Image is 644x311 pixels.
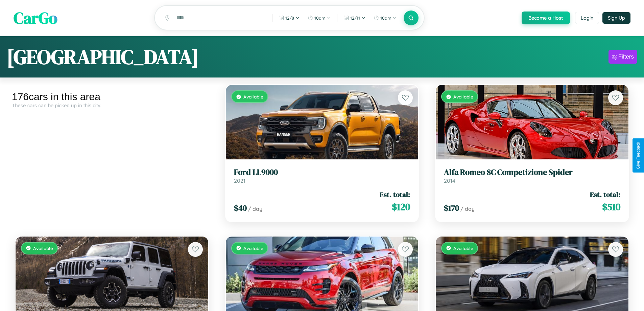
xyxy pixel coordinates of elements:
[380,15,391,21] span: 10am
[314,15,326,21] span: 10am
[248,205,262,212] span: / day
[234,177,245,184] span: 2021
[350,15,360,21] span: 12 / 11
[275,13,303,23] button: 12/8
[444,177,455,184] span: 2014
[522,12,570,24] button: Become a Host
[234,202,247,214] span: $ 40
[14,7,57,29] span: CarGo
[234,168,410,177] h3: Ford LL9000
[453,94,473,99] span: Available
[243,94,263,99] span: Available
[285,15,294,21] span: 12 / 8
[453,245,473,251] span: Available
[602,200,620,214] span: $ 510
[380,190,410,199] span: Est. total:
[243,245,263,251] span: Available
[636,142,641,169] div: Give Feedback
[444,168,620,177] h3: Alfa Romeo 8C Competizione Spider
[304,13,334,23] button: 10am
[33,245,53,251] span: Available
[609,50,637,64] button: Filters
[234,168,410,184] a: Ford LL90002021
[444,202,459,214] span: $ 170
[575,12,599,24] button: Login
[340,13,369,23] button: 12/11
[12,91,212,103] div: 176 cars in this area
[590,190,620,199] span: Est. total:
[7,43,199,71] h1: [GEOGRAPHIC_DATA]
[392,200,410,214] span: $ 120
[618,53,634,60] div: Filters
[602,12,630,24] button: Sign Up
[12,103,212,108] div: These cars can be picked up in this city.
[370,13,400,23] button: 10am
[444,168,620,184] a: Alfa Romeo 8C Competizione Spider2014
[460,205,475,212] span: / day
